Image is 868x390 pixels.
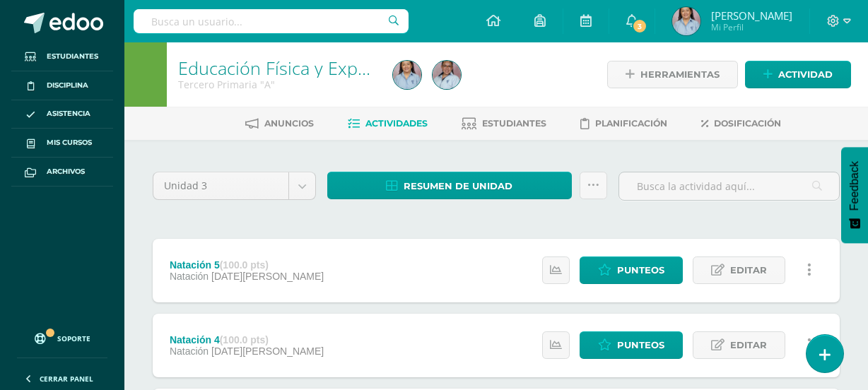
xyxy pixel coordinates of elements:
[264,118,314,129] span: Anuncios
[730,332,767,358] span: Editar
[178,58,376,78] h1: Educación Física y Expresión Corporal
[178,56,484,80] a: Educación Física y Expresión Corporal
[47,51,98,62] span: Estudiantes
[617,332,664,358] span: Punteos
[701,112,781,135] a: Dosificación
[47,108,90,119] span: Asistencia
[580,331,683,359] a: Punteos
[580,256,683,284] a: Punteos
[365,118,428,129] span: Actividades
[211,271,324,282] span: [DATE][PERSON_NAME]
[672,7,700,35] img: 2ac09ba6cb25e379ebd63ecb0abecd2f.png
[841,147,868,243] button: Feedback - Mostrar encuesta
[714,118,781,129] span: Dosificación
[134,9,409,33] input: Busca un usuario...
[178,78,376,91] div: Tercero Primaria 'A'
[462,112,546,135] a: Estudiantes
[40,374,93,384] span: Cerrar panel
[778,61,833,88] span: Actividad
[47,80,88,91] span: Disciplina
[640,61,720,88] span: Herramientas
[393,61,421,89] img: 2ac09ba6cb25e379ebd63ecb0abecd2f.png
[170,345,209,357] span: Natación
[632,18,647,34] span: 3
[595,118,667,129] span: Planificación
[220,259,269,271] strong: (100.0 pts)
[848,161,861,211] span: Feedback
[607,61,738,88] a: Herramientas
[730,257,767,283] span: Editar
[220,334,269,345] strong: (100.0 pts)
[11,42,113,71] a: Estudiantes
[57,333,90,343] span: Soporte
[11,71,113,100] a: Disciplina
[153,172,315,199] a: Unidad 3
[170,259,324,271] div: Natación 5
[617,257,664,283] span: Punteos
[711,8,792,23] span: [PERSON_NAME]
[211,345,324,357] span: [DATE][PERSON_NAME]
[11,100,113,129] a: Asistencia
[11,158,113,187] a: Archivos
[404,173,512,199] span: Resumen de unidad
[170,271,209,282] span: Natación
[348,112,428,135] a: Actividades
[619,172,839,200] input: Busca la actividad aquí...
[327,172,572,199] a: Resumen de unidad
[245,112,314,135] a: Anuncios
[17,319,107,354] a: Soporte
[47,166,85,177] span: Archivos
[580,112,667,135] a: Planificación
[11,129,113,158] a: Mis cursos
[745,61,851,88] a: Actividad
[47,137,92,148] span: Mis cursos
[482,118,546,129] span: Estudiantes
[164,172,278,199] span: Unidad 3
[170,334,324,345] div: Natación 4
[711,21,792,33] span: Mi Perfil
[433,61,461,89] img: f65488749c055603d59be06c556674dc.png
